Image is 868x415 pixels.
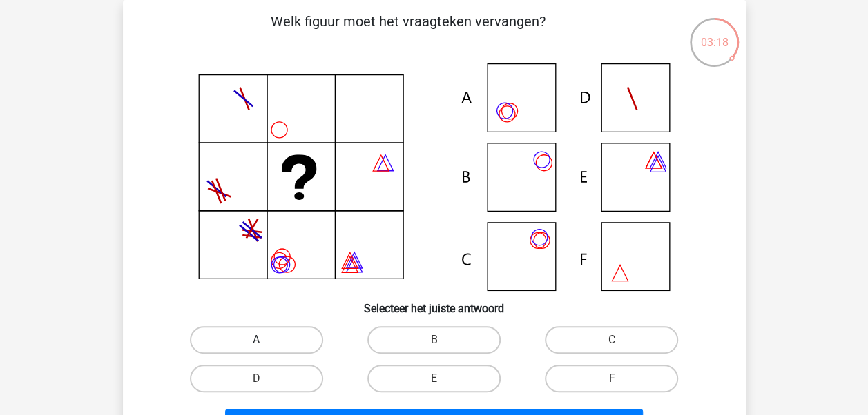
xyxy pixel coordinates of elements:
[190,365,323,392] label: D
[145,291,724,315] h6: Selecteer het juiste antwoord
[545,365,678,392] label: F
[688,17,740,51] div: 03:18
[367,326,501,354] label: B
[190,326,323,354] label: A
[545,326,678,354] label: C
[145,11,672,52] p: Welk figuur moet het vraagteken vervangen?
[367,365,501,392] label: E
